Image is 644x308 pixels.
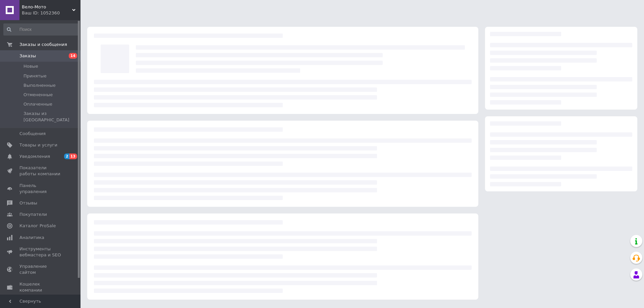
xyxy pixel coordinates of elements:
[19,153,50,160] span: Уведомления
[3,23,79,36] input: Поиск
[23,73,47,79] span: Принятые
[19,211,47,218] span: Покупатели
[19,53,36,59] span: Заказы
[23,101,52,107] span: Оплаченные
[22,4,72,10] span: Вело-Мото
[69,153,77,159] span: 13
[19,246,62,258] span: Инструменты вебмастера и SEO
[22,10,80,16] div: Ваш ID: 1052360
[19,281,62,293] span: Кошелек компании
[19,183,62,195] span: Панель управления
[19,223,56,229] span: Каталог ProSale
[19,142,57,148] span: Товары и услуги
[23,111,78,123] span: Заказы из [GEOGRAPHIC_DATA]
[23,82,56,88] span: Выполненные
[23,92,53,98] span: Отмененные
[19,200,37,206] span: Отзывы
[64,153,69,159] span: 2
[19,263,62,275] span: Управление сайтом
[69,53,77,59] span: 14
[19,42,67,48] span: Заказы и сообщения
[19,165,62,177] span: Показатели работы компании
[23,63,38,69] span: Новые
[19,235,44,241] span: Аналитика
[19,131,46,137] span: Сообщения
